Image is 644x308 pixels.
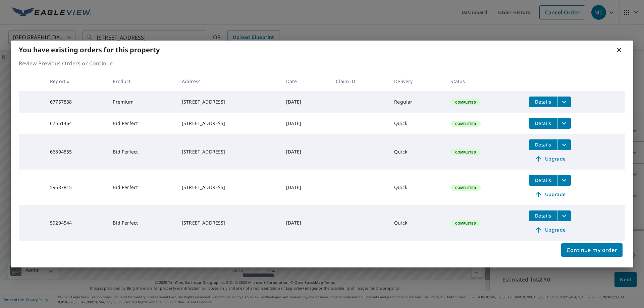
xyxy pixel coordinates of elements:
[107,91,176,113] td: Premium
[107,113,176,134] td: Bid Perfect
[281,134,330,170] td: [DATE]
[529,153,571,164] a: Upgrade
[182,99,275,105] div: [STREET_ADDRESS]
[45,134,107,170] td: 66894855
[451,221,480,226] span: Completed
[557,97,571,107] button: filesDropdownBtn-67757838
[389,170,445,205] td: Quick
[529,118,557,129] button: detailsBtn-67551464
[389,113,445,134] td: Quick
[529,175,557,186] button: detailsBtn-59687815
[529,225,571,235] a: Upgrade
[45,170,107,205] td: 59687815
[107,205,176,241] td: Bid Perfect
[389,205,445,241] td: Quick
[533,120,553,126] span: Details
[451,150,480,155] span: Completed
[176,71,281,91] th: Address
[561,243,623,257] button: Continue my order
[182,220,275,226] div: [STREET_ADDRESS]
[533,226,567,234] span: Upgrade
[451,100,480,105] span: Completed
[107,71,176,91] th: Product
[330,71,389,91] th: Claim ID
[281,91,330,113] td: [DATE]
[529,189,571,200] a: Upgrade
[529,97,557,107] button: detailsBtn-67757838
[529,139,557,150] button: detailsBtn-66894855
[557,139,571,150] button: filesDropdownBtn-66894855
[107,134,176,170] td: Bid Perfect
[557,175,571,186] button: filesDropdownBtn-59687815
[45,205,107,241] td: 59294544
[533,177,553,183] span: Details
[281,205,330,241] td: [DATE]
[557,210,571,221] button: filesDropdownBtn-59294544
[533,212,553,219] span: Details
[389,71,445,91] th: Delivery
[19,45,160,54] b: You have existing orders for this property
[533,141,553,148] span: Details
[182,148,275,155] div: [STREET_ADDRESS]
[45,71,107,91] th: Report #
[19,59,625,67] p: Review Previous Orders or Continue
[451,185,480,190] span: Completed
[557,118,571,129] button: filesDropdownBtn-67551464
[389,91,445,113] td: Regular
[182,184,275,191] div: [STREET_ADDRESS]
[281,170,330,205] td: [DATE]
[281,71,330,91] th: Date
[567,245,617,255] span: Continue my order
[389,134,445,170] td: Quick
[529,210,557,221] button: detailsBtn-59294544
[533,190,567,198] span: Upgrade
[533,155,567,163] span: Upgrade
[182,120,275,127] div: [STREET_ADDRESS]
[281,113,330,134] td: [DATE]
[533,99,553,105] span: Details
[45,113,107,134] td: 67551464
[451,121,480,126] span: Completed
[445,71,524,91] th: Status
[45,91,107,113] td: 67757838
[107,170,176,205] td: Bid Perfect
